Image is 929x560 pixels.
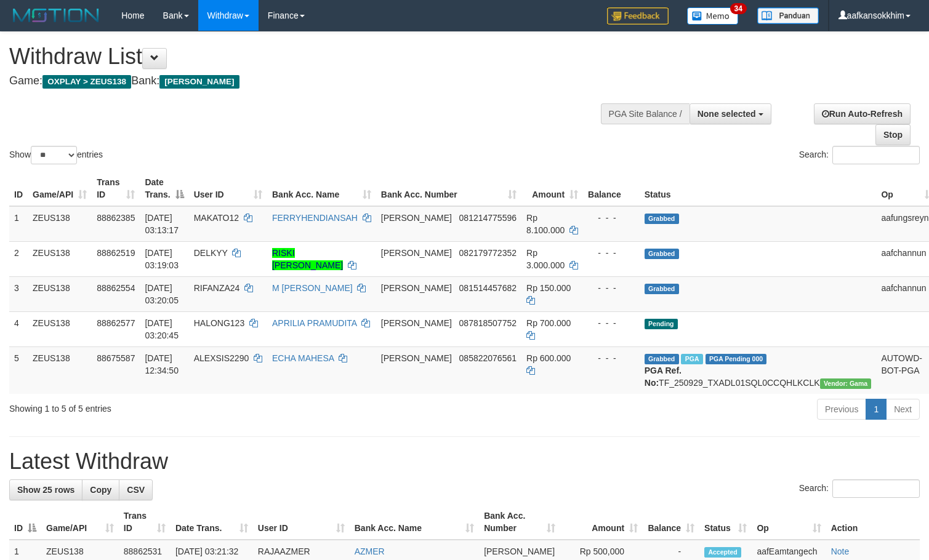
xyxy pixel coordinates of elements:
[28,206,92,242] td: ZEUS138
[140,171,188,206] th: Date Trans.: activate to sort column descending
[119,505,171,540] th: Trans ID: activate to sort column ascending
[9,398,378,415] div: Showing 1 to 5 of 5 entries
[526,213,565,235] span: Rp 8.100.000
[9,346,28,394] td: 5
[272,248,343,270] a: RISKI [PERSON_NAME]
[866,399,887,420] a: 1
[355,546,385,556] a: AZMER
[706,354,767,364] span: PGA Pending
[752,505,826,540] th: Op: activate to sort column ascending
[799,479,920,498] label: Search:
[9,146,103,164] label: Show entries
[28,346,92,394] td: ZEUS138
[28,171,92,206] th: Game/API: activate to sort column ascending
[588,247,635,259] div: - - -
[145,248,179,270] span: [DATE] 03:19:03
[272,283,353,293] a: M [PERSON_NAME]
[28,241,92,276] td: ZEUS138
[9,44,607,69] h1: Withdraw List
[145,283,179,305] span: [DATE] 03:20:05
[350,505,479,540] th: Bank Acc. Name: activate to sort column ascending
[92,171,140,206] th: Trans ID: activate to sort column ascending
[479,505,560,540] th: Bank Acc. Number: activate to sort column ascending
[9,449,920,474] h1: Latest Withdraw
[645,249,679,259] span: Grabbed
[588,352,635,364] div: - - -
[31,146,77,164] select: Showentries
[41,505,119,540] th: Game/API: activate to sort column ascending
[194,318,244,328] span: HALONG123
[90,485,111,495] span: Copy
[97,213,135,223] span: 88862385
[704,547,741,558] span: Accepted
[814,103,911,124] a: Run Auto-Refresh
[9,6,103,25] img: MOTION_logo.png
[28,311,92,346] td: ZEUS138
[145,353,179,375] span: [DATE] 12:34:50
[832,146,920,164] input: Search:
[687,7,739,25] img: Button%20Memo.svg
[521,171,583,206] th: Amount: activate to sort column ascending
[645,366,682,388] b: PGA Ref. No:
[272,318,356,328] a: APRILIA PRAMUDITA
[886,399,920,420] a: Next
[588,282,635,294] div: - - -
[832,479,920,498] input: Search:
[9,479,82,500] a: Show 25 rows
[267,171,376,206] th: Bank Acc. Name: activate to sort column ascending
[588,317,635,329] div: - - -
[645,354,679,364] span: Grabbed
[607,7,669,25] img: Feedback.jpg
[145,213,179,235] span: [DATE] 03:13:17
[9,171,28,206] th: ID
[97,353,135,363] span: 88675587
[459,248,517,258] span: Copy 082179772352 to clipboard
[9,311,28,346] td: 4
[643,505,699,540] th: Balance: activate to sort column ascending
[699,505,752,540] th: Status: activate to sort column ascending
[272,353,334,363] a: ECHA MAHESA
[681,354,702,364] span: Marked by aafpengsreynich
[526,318,571,328] span: Rp 700.000
[757,7,819,24] img: panduan.png
[690,103,771,124] button: None selected
[28,276,92,311] td: ZEUS138
[127,485,145,495] span: CSV
[189,171,267,206] th: User ID: activate to sort column ascending
[459,213,517,223] span: Copy 081214775596 to clipboard
[459,318,517,328] span: Copy 087818507752 to clipboard
[253,505,350,540] th: User ID: activate to sort column ascending
[42,75,131,89] span: OXPLAY > ZEUS138
[119,479,153,500] a: CSV
[376,171,521,206] th: Bank Acc. Number: activate to sort column ascending
[831,546,850,556] a: Note
[381,248,452,258] span: [PERSON_NAME]
[459,283,517,293] span: Copy 081514457682 to clipboard
[97,283,135,293] span: 88862554
[381,213,452,223] span: [PERSON_NAME]
[526,283,571,293] span: Rp 150.000
[381,353,452,363] span: [PERSON_NAME]
[526,353,571,363] span: Rp 600.000
[159,75,239,89] span: [PERSON_NAME]
[645,284,679,294] span: Grabbed
[640,346,877,394] td: TF_250929_TXADL01SQL0CCQHLKCLK
[9,276,28,311] td: 3
[97,248,135,258] span: 88862519
[875,124,911,145] a: Stop
[171,505,253,540] th: Date Trans.: activate to sort column ascending
[640,171,877,206] th: Status
[588,212,635,224] div: - - -
[381,318,452,328] span: [PERSON_NAME]
[97,318,135,328] span: 88862577
[9,505,41,540] th: ID: activate to sort column descending
[9,206,28,242] td: 1
[698,109,756,119] span: None selected
[560,505,643,540] th: Amount: activate to sort column ascending
[645,319,678,329] span: Pending
[194,353,249,363] span: ALEXSIS2290
[9,241,28,276] td: 2
[484,546,555,556] span: [PERSON_NAME]
[526,248,565,270] span: Rp 3.000.000
[601,103,690,124] div: PGA Site Balance /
